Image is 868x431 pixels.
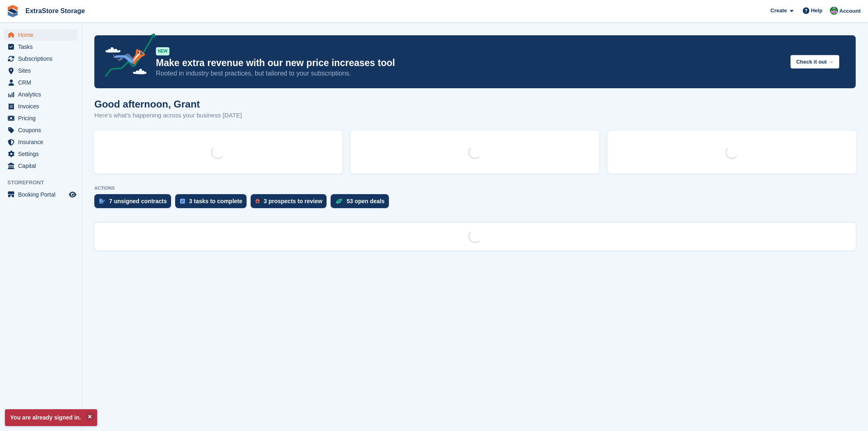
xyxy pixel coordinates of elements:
span: Booking Portal [18,189,67,200]
span: Create [770,7,787,15]
div: 53 open deals [347,198,385,204]
a: ExtraStore Storage [22,4,88,18]
span: Insurance [18,136,67,148]
a: menu [4,136,78,148]
div: 3 tasks to complete [189,198,242,204]
a: menu [4,89,78,100]
a: 7 unsigned contracts [94,194,175,212]
a: menu [4,101,78,112]
span: Capital [18,160,67,172]
img: prospect-51fa495bee0391a8d652442698ab0144808aea92771e9ea1ae160a38d050c398.svg [256,199,260,204]
a: menu [4,65,78,76]
div: NEW [156,47,169,55]
span: Storefront [7,179,82,187]
h1: Good afternoon, Grant [94,99,242,110]
p: You are already signed in. [5,409,97,426]
button: Check it out → [790,55,839,69]
span: Settings [18,148,67,160]
a: menu [4,124,78,136]
a: menu [4,148,78,160]
a: menu [4,189,78,200]
a: menu [4,53,78,64]
p: Rooted in industry best practices, but tailored to your subscriptions. [156,69,784,78]
span: CRM [18,77,67,88]
span: Analytics [18,89,67,100]
a: menu [4,29,78,41]
span: Sites [18,65,67,76]
span: Coupons [18,124,67,136]
a: menu [4,41,78,53]
a: menu [4,112,78,124]
span: Tasks [18,41,67,53]
p: Make extra revenue with our new price increases tool [156,57,784,69]
p: ACTIONS [94,186,856,191]
a: 3 tasks to complete [175,194,251,212]
a: Preview store [68,190,78,199]
span: Pricing [18,112,67,124]
img: stora-icon-8386f47178a22dfd0bd8f6a31ec36ba5ce8667c1dd55bd0f319d3a0aa187defe.svg [7,5,19,17]
span: Invoices [18,101,67,112]
img: Grant Daniel [830,7,838,15]
img: contract_signature_icon-13c848040528278c33f63329250d36e43548de30e8caae1d1a13099fd9432cc5.svg [99,199,105,204]
a: menu [4,77,78,88]
a: menu [4,160,78,172]
span: Help [811,7,822,15]
span: Home [18,29,67,41]
div: 3 prospects to review [264,198,322,204]
a: 53 open deals [331,194,393,212]
p: Here's what's happening across your business [DATE] [94,111,242,120]
img: deal-1b604bf984904fb50ccaf53a9ad4b4a5d6e5aea283cecdc64d6e3604feb123c2.svg [336,198,343,204]
a: 3 prospects to review [251,194,331,212]
span: Account [839,7,861,15]
img: price-adjustments-announcement-icon-8257ccfd72463d97f412b2fc003d46551f7dbcb40ab6d574587a9cd5c0d94... [98,33,155,80]
img: task-75834270c22a3079a89374b754ae025e5fb1db73e45f91037f5363f120a921f8.svg [180,199,185,204]
div: 7 unsigned contracts [109,198,167,204]
span: Subscriptions [18,53,67,64]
